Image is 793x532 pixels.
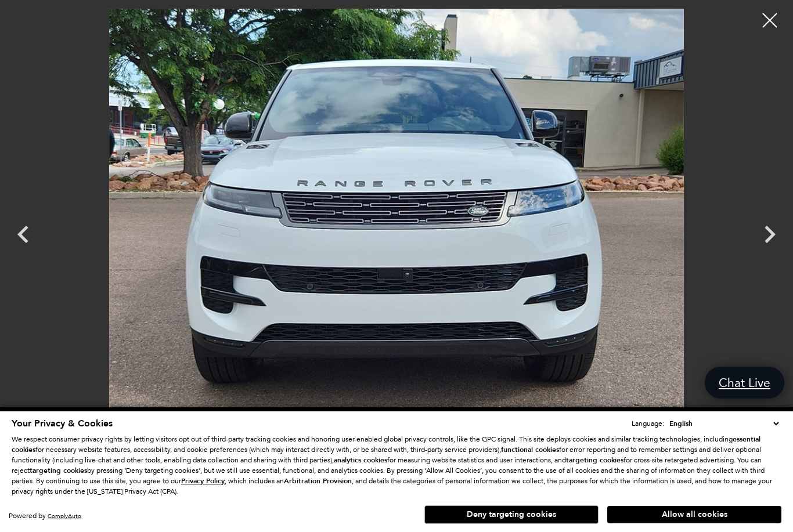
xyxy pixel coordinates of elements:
strong: targeting cookies [30,466,87,475]
div: Powered by [9,512,81,520]
div: Next [752,211,787,263]
p: We respect consumer privacy rights by letting visitors opt out of third-party tracking cookies an... [12,434,781,497]
strong: functional cookies [501,445,559,454]
button: Deny targeting cookies [424,505,599,524]
strong: analytics cookies [334,455,387,465]
img: New 2025 Fuji White LAND ROVER SE image 15 [58,9,735,439]
a: ComplyAuto [48,512,81,520]
span: Chat Live [713,375,776,390]
div: Language: [632,420,664,427]
u: Privacy Policy [181,476,225,486]
div: Previous [6,211,41,263]
span: Your Privacy & Cookies [12,417,113,430]
a: Chat Live [705,367,784,399]
button: Allow all cookies [607,506,781,523]
strong: targeting cookies [566,455,623,465]
select: Language Select [666,418,781,429]
strong: Arbitration Provision [284,476,352,486]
